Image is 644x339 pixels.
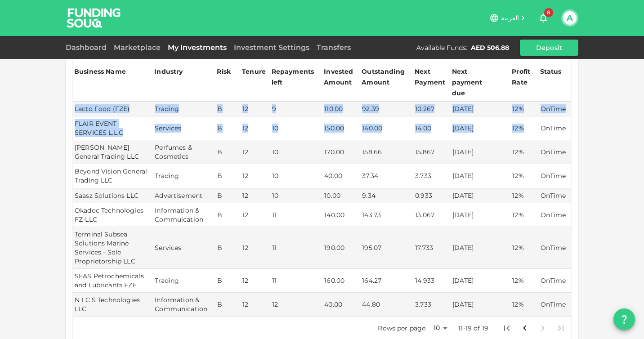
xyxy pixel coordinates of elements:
[510,188,538,203] td: 12%
[153,102,215,116] td: Trading
[322,188,360,203] td: 10.00
[270,293,323,317] td: 12
[73,164,153,188] td: Beyond Vision General Trading LLC
[360,293,413,317] td: 44.80
[539,269,571,293] td: OnTime
[413,269,451,293] td: 14.933
[154,66,183,77] div: Industry
[73,116,153,140] td: FLAIR EVENT SERVICES L.L.C
[270,269,323,293] td: 11
[73,102,153,116] td: Lacto Food (FZE)
[270,227,323,269] td: 11
[153,140,215,164] td: Perfumes & Cosmetics
[270,164,323,188] td: 10
[230,43,313,52] a: Investment Settings
[241,269,270,293] td: 12
[73,227,153,269] td: Terminal Subsea Solutions Marine Services - Sole Proprietorship LLC
[452,66,497,98] div: Next payment due
[241,164,270,188] td: 12
[413,116,451,140] td: 14.00
[73,269,153,293] td: SEAS Petrochemicals and Lubricants FZE
[451,140,511,164] td: [DATE]
[544,8,553,17] span: 8
[270,188,323,203] td: 10
[74,66,126,77] div: Business Name
[539,227,571,269] td: OnTime
[378,324,425,333] p: Rows per page
[512,66,537,88] div: Profit Rate
[270,102,323,116] td: 9
[73,203,153,227] td: Okadoc Technologies FZ-LLC
[272,66,317,88] div: Repayments left
[471,43,509,52] div: AED 506.88
[360,102,413,116] td: 92.39
[322,203,360,227] td: 140.00
[510,116,538,140] td: 12%
[270,140,323,164] td: 10
[413,140,451,164] td: 15.867
[510,203,538,227] td: 12%
[324,66,359,88] div: Invested Amount
[451,164,511,188] td: [DATE]
[540,66,563,77] div: Status
[215,293,241,317] td: B
[242,66,266,77] div: Tenure
[215,140,241,164] td: B
[215,164,241,188] td: B
[498,319,516,337] button: Go to first page
[215,102,241,116] td: B
[73,293,153,317] td: N I C S Technologies LLC
[539,164,571,188] td: OnTime
[415,66,449,88] div: Next Payment
[360,227,413,269] td: 195.07
[215,227,241,269] td: B
[413,203,451,227] td: 13.067
[360,203,413,227] td: 143.73
[66,43,110,52] a: Dashboard
[153,293,215,317] td: Information & Communication
[215,116,241,140] td: B
[539,188,571,203] td: OnTime
[520,40,578,56] button: Deposit
[539,293,571,317] td: OnTime
[510,164,538,188] td: 12%
[153,164,215,188] td: Trading
[360,164,413,188] td: 37.34
[451,269,511,293] td: [DATE]
[451,227,511,269] td: [DATE]
[73,140,153,164] td: [PERSON_NAME] General Trading LLC
[322,293,360,317] td: 40.00
[416,43,467,52] div: Available Funds :
[458,324,488,333] p: 11-19 of 19
[73,188,153,203] td: Saasz Solutions LLC
[270,116,323,140] td: 10
[510,227,538,269] td: 12%
[451,293,511,317] td: [DATE]
[413,164,451,188] td: 3.733
[360,269,413,293] td: 164.27
[516,319,534,337] button: Go to previous page
[501,14,519,22] span: العربية
[270,203,323,227] td: 11
[360,140,413,164] td: 158.66
[429,321,451,335] div: 10
[413,188,451,203] td: 0.933
[413,102,451,116] td: 10.267
[153,188,215,203] td: Advertisement
[241,188,270,203] td: 12
[217,66,235,77] div: Risk
[362,66,407,88] div: Outstanding Amount
[153,269,215,293] td: Trading
[539,203,571,227] td: OnTime
[164,43,230,52] a: My Investments
[241,293,270,317] td: 12
[360,116,413,140] td: 140.00
[613,308,635,330] button: question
